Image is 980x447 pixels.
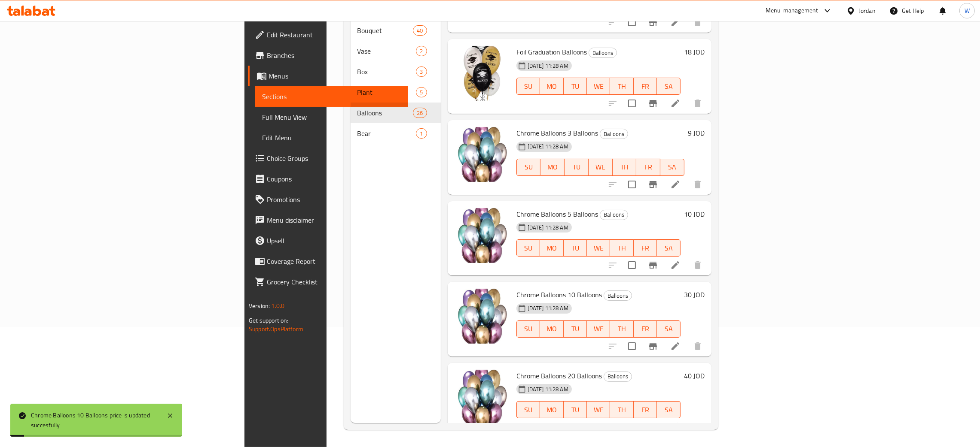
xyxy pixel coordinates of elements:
[684,46,705,58] h6: 18 JOD
[600,129,628,139] div: Balloons
[248,148,408,169] a: Choice Groups
[600,210,628,220] span: Balloons
[524,223,572,232] span: [DATE] 11:28 AM
[660,242,677,254] span: SA
[262,91,401,102] span: Sections
[248,189,408,210] a: Promotions
[357,46,416,56] span: Vase
[271,300,284,311] span: 1.0.0
[351,17,441,147] nav: Menu sections
[351,82,441,103] div: Plant5
[637,80,653,93] span: FR
[516,208,598,220] span: Chrome Balloons 5 Balloons
[634,320,657,338] button: FR
[613,159,637,176] button: TH
[637,404,653,416] span: FR
[524,142,572,151] span: [DATE] 11:28 AM
[267,153,401,163] span: Choice Groups
[248,169,408,189] a: Coupons
[859,6,876,15] div: Jordan
[610,78,633,95] button: TH
[670,341,681,351] a: Edit menu item
[634,78,657,95] button: FR
[657,239,680,257] button: SA
[687,255,708,275] button: delete
[684,370,705,382] h6: 40 JOD
[416,66,427,77] div: items
[357,66,416,77] span: Box
[520,80,537,93] span: SU
[413,25,427,36] div: items
[660,323,677,335] span: SA
[684,289,705,301] h6: 30 JOD
[544,161,561,173] span: MO
[687,336,708,356] button: delete
[604,290,632,301] div: Balloons
[262,133,401,143] span: Edit Menu
[670,179,681,190] a: Edit menu item
[543,80,560,93] span: MO
[643,336,663,356] button: Branch-specific-item
[267,215,401,225] span: Menu disclaimer
[543,404,560,416] span: MO
[592,161,609,173] span: WE
[357,25,413,36] div: Bouquet
[543,323,560,335] span: MO
[520,323,537,335] span: SU
[670,98,681,109] a: Edit menu item
[455,46,510,101] img: Foil Graduation Balloons
[357,87,416,97] span: Plant
[416,128,427,139] div: items
[564,320,587,338] button: TU
[413,27,426,35] span: 40
[657,401,680,418] button: SA
[516,127,598,139] span: Chrome Balloons 3 Balloons
[687,417,708,437] button: delete
[660,404,677,416] span: SA
[660,80,677,93] span: SA
[516,78,540,95] button: SU
[248,45,408,66] a: Branches
[416,68,426,76] span: 3
[262,112,401,122] span: Full Menu View
[590,242,607,254] span: WE
[249,315,288,326] span: Get support on:
[568,161,585,173] span: TU
[524,304,572,312] span: [DATE] 11:28 AM
[589,48,617,58] span: Balloons
[604,371,632,382] div: Balloons
[413,109,426,117] span: 26
[643,417,663,437] button: Branch-specific-item
[766,6,818,16] div: Menu-management
[590,404,607,416] span: WE
[590,80,607,93] span: WE
[455,370,510,425] img: Chrome Balloons 20 Balloons
[455,127,510,182] img: Chrome Balloons 3 Balloons
[610,239,633,257] button: TH
[540,239,563,257] button: MO
[616,161,633,173] span: TH
[540,401,563,418] button: MO
[249,300,270,311] span: Version:
[269,71,401,81] span: Menus
[413,108,427,118] div: items
[670,17,681,27] a: Edit menu item
[664,161,681,173] span: SA
[248,272,408,292] a: Grocery Checklist
[351,103,441,123] div: Balloons26
[687,12,708,33] button: delete
[567,242,583,254] span: TU
[31,411,158,430] div: Chrome Balloons 10 Balloons price is updated succesfully
[255,86,408,107] a: Sections
[567,80,583,93] span: TU
[516,159,541,176] button: SU
[267,30,401,40] span: Edit Restaurant
[267,256,401,266] span: Coverage Report
[540,320,563,338] button: MO
[564,239,587,257] button: TU
[684,208,705,220] h6: 10 JOD
[589,48,617,58] div: Balloons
